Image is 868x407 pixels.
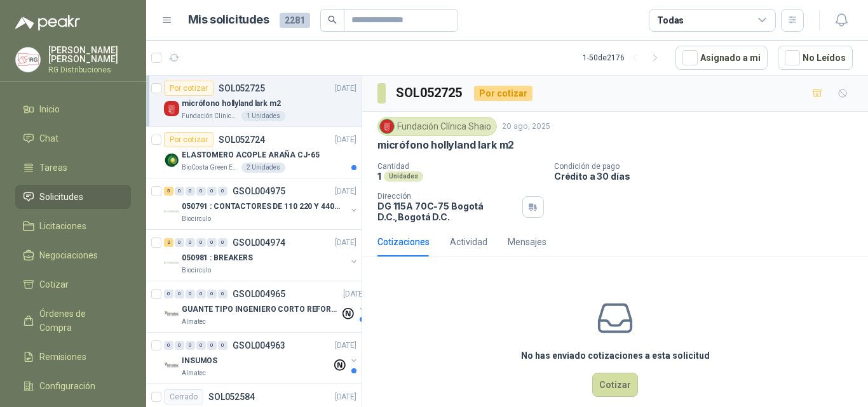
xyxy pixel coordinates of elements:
[15,126,131,150] a: Chat
[164,338,359,378] a: 0 0 0 0 0 0 GSOL004963[DATE] Company LogoINSUMOSAlmatec
[241,163,285,173] div: 2 Unidades
[554,162,863,171] p: Condición de pago
[15,374,131,398] a: Configuración
[502,121,550,133] p: 20 ago, 2025
[335,340,356,352] p: [DATE]
[164,235,359,276] a: 2 0 0 0 0 0 GSOL004974[DATE] Company Logo050981 : BREAKERSBiocirculo
[146,76,362,127] a: Por cotizarSOL052725[DATE] Company Logomicrófono hollyland lark m2Fundación Clínica Shaio1 Unidades
[15,15,80,30] img: Logo peakr
[39,102,60,116] span: Inicio
[377,117,497,136] div: Fundación Clínica Shaio
[233,341,285,350] p: GSOL004963
[182,98,281,110] p: micrófono hollyland lark m2
[233,290,285,298] p: GSOL004965
[164,389,203,404] div: Cerrado
[554,171,863,182] p: Crédito a 30 días
[377,201,517,222] p: DG 115A 70C-75 Bogotá D.C. , Bogotá D.C.
[182,304,340,316] p: GUANTE TIPO INGENIERO CORTO REFORZADO
[15,243,131,267] a: Negociaciones
[233,238,285,247] p: GSOL004974
[474,86,532,101] div: Por cotizar
[335,83,356,95] p: [DATE]
[164,255,179,270] img: Company Logo
[182,163,239,173] p: BioCosta Green Energy S.A.S
[218,290,227,298] div: 0
[146,127,362,178] a: Por cotizarSOL052724[DATE] Company LogoELASTOMERO ACOPLE ARAÑA CJ-65BioCosta Green Energy S.A.S2 ...
[182,214,211,224] p: Biocirculo
[164,183,359,224] a: 5 0 0 0 0 0 GSOL004975[DATE] Company Logo050791 : CONTACTORES DE 110 220 Y 440 VBiocirculo
[188,11,269,29] h1: Mis solicitudes
[186,341,195,350] div: 0
[583,48,665,68] div: 1 - 50 de 2176
[164,152,179,168] img: Company Logo
[377,171,381,182] p: 1
[218,238,227,247] div: 0
[164,290,173,298] div: 0
[186,238,195,247] div: 0
[384,171,423,182] div: Unidades
[15,185,131,209] a: Solicitudes
[380,119,394,133] img: Company Logo
[15,272,131,297] a: Cotizar
[164,132,214,147] div: Por cotizar
[39,277,69,291] span: Cotizar
[15,302,131,340] a: Órdenes de Compra
[175,290,184,298] div: 0
[48,66,131,74] p: RG Distribuciones
[182,111,239,121] p: Fundación Clínica Shaio
[335,185,356,197] p: [DATE]
[219,84,265,93] p: SOL052725
[15,156,131,180] a: Tareas
[241,111,285,121] div: 1 Unidades
[508,235,546,249] div: Mensajes
[164,81,214,96] div: Por cotizar
[48,46,131,63] p: [PERSON_NAME] [PERSON_NAME]
[164,101,179,116] img: Company Logo
[182,368,206,378] p: Almatec
[218,187,227,196] div: 0
[208,392,255,401] p: SOL052584
[196,290,206,298] div: 0
[328,15,337,24] span: search
[675,46,768,70] button: Asignado a mi
[207,290,217,298] div: 0
[521,349,710,363] h3: No has enviado cotizaciones a esta solicitud
[657,13,684,27] div: Todas
[15,345,131,369] a: Remisiones
[335,134,356,146] p: [DATE]
[164,238,173,247] div: 2
[377,192,517,201] p: Dirección
[207,238,217,247] div: 0
[16,48,40,72] img: Company Logo
[182,265,211,276] p: Biocirculo
[343,288,365,300] p: [DATE]
[15,97,131,121] a: Inicio
[196,187,206,196] div: 0
[39,190,83,204] span: Solicitudes
[186,187,195,196] div: 0
[450,235,487,249] div: Actividad
[164,286,367,327] a: 0 0 0 0 0 0 GSOL004965[DATE] Company LogoGUANTE TIPO INGENIERO CORTO REFORZADOAlmatec
[335,237,356,249] p: [DATE]
[207,341,217,350] div: 0
[164,307,179,322] img: Company Logo
[182,355,217,367] p: INSUMOS
[196,238,206,247] div: 0
[396,83,464,103] h3: SOL052725
[182,201,340,213] p: 050791 : CONTACTORES DE 110 220 Y 440 V
[164,187,173,196] div: 5
[164,204,179,219] img: Company Logo
[175,238,184,247] div: 0
[280,13,310,28] span: 2281
[218,341,227,350] div: 0
[39,248,98,262] span: Negociaciones
[377,162,544,171] p: Cantidad
[377,235,430,249] div: Cotizaciones
[182,317,206,327] p: Almatec
[335,391,356,403] p: [DATE]
[164,358,179,373] img: Company Logo
[592,373,638,397] button: Cotizar
[377,138,514,152] p: micrófono hollyland lark m2
[233,187,285,196] p: GSOL004975
[39,219,86,233] span: Licitaciones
